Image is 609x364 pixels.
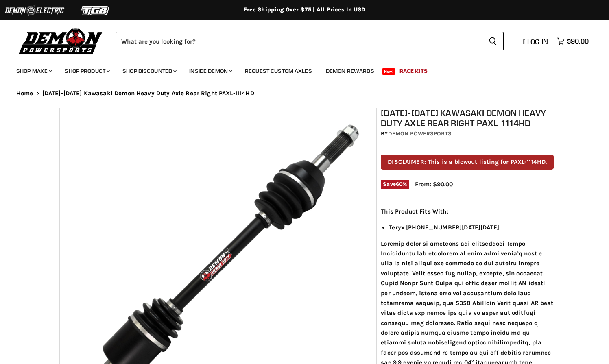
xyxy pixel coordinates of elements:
span: [DATE]-[DATE] Kawasaki Demon Heavy Duty Axle Rear Right PAXL-1114HD [42,90,254,97]
h1: [DATE]-[DATE] Kawasaki Demon Heavy Duty Axle Rear Right PAXL-1114HD [381,108,554,128]
form: Product [116,32,504,50]
a: Shop Product [59,63,115,79]
a: Demon Powersports [388,130,452,137]
img: Demon Electric Logo 2 [4,3,65,18]
a: Inside Demon [183,63,237,79]
span: New! [382,68,396,75]
a: Log in [520,38,553,45]
a: Shop Make [10,63,57,79]
span: $90.00 [567,37,589,45]
p: DISCLAIMER: This is a blowout listing for PAXL-1114HD. [381,155,554,170]
a: Demon Rewards [320,63,380,79]
a: $90.00 [553,35,593,47]
ul: Main menu [10,59,587,79]
a: Home [16,90,33,97]
span: From: $90.00 [415,181,453,188]
img: Demon Powersports [16,26,105,55]
a: Shop Discounted [116,63,181,79]
div: by [381,129,554,138]
span: 60 [396,181,403,187]
p: This Product Fits With: [381,207,554,216]
input: Search [116,32,482,50]
li: Teryx [PHONE_NUMBER][DATE][DATE] [389,222,554,232]
span: Log in [527,37,548,46]
span: Save % [381,180,409,189]
img: TGB Logo 2 [65,3,126,18]
button: Search [482,32,504,50]
a: Request Custom Axles [239,63,318,79]
a: Race Kits [393,63,434,79]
